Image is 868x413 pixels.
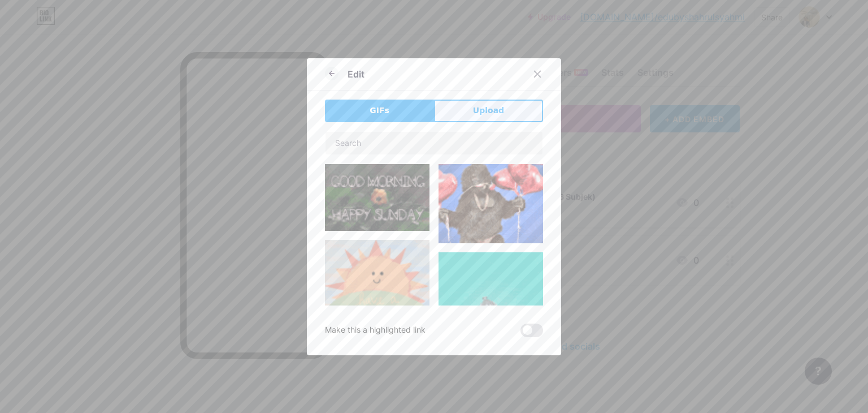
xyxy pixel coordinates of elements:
div: Make this a highlighted link [325,324,426,337]
img: Gihpy [325,164,429,231]
div: Edit [348,67,364,81]
button: GIFs [325,100,434,122]
img: Gihpy [439,252,543,357]
input: Search [325,132,542,154]
span: Upload [473,105,504,117]
button: Upload [434,100,543,122]
span: GIFs [370,105,389,117]
img: Gihpy [325,240,429,345]
img: Gihpy [439,164,543,244]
